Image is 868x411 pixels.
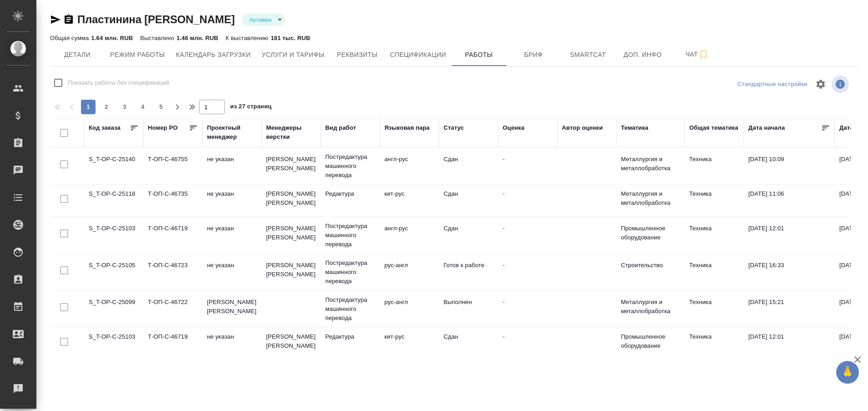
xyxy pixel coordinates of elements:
td: S_T-OP-C-25103 [84,328,143,360]
td: Сдан [439,219,498,251]
td: [DATE] 12:01 [744,219,835,251]
div: Статус [444,123,464,132]
td: Техника [685,150,744,182]
a: - [503,262,505,269]
td: S_T-OP-C-25103 [84,219,143,251]
td: англ-рус [380,150,439,182]
span: Режим работы [110,49,165,61]
td: S_T-OP-C-25140 [84,150,143,182]
div: Номер PO [148,123,177,132]
td: S_T-OP-C-25105 [84,256,143,288]
span: 4 [136,102,150,112]
a: - [503,156,505,162]
p: Редактура [325,332,375,341]
button: 3 [117,100,132,114]
p: 1.46 млн. RUB [177,35,218,41]
div: Активен [242,14,285,26]
p: Постредактура машинного перевода [325,295,375,323]
td: Сдан [439,328,498,360]
p: Постредактура машинного перевода [325,259,375,286]
p: Постредактура машинного перевода [325,152,375,180]
td: Т-ОП-С-46735 [143,185,202,217]
td: Т-ОП-С-46719 [143,219,202,251]
p: 1.64 млн. RUB [91,35,133,41]
div: Менеджеры верстки [266,123,316,142]
p: Выставлено [140,35,177,41]
p: Редактура [325,189,375,198]
span: 3 [117,102,132,112]
p: Промышленное оборудование [621,332,680,350]
td: не указан [202,256,262,288]
td: не указан [202,328,262,360]
p: К выставлению [226,35,271,41]
span: Чат [676,49,719,60]
td: кит-рус [380,185,439,217]
div: Оценка [503,123,525,132]
td: [PERSON_NAME] [PERSON_NAME] [262,256,321,288]
td: не указан [202,219,262,251]
span: Smartcat [566,49,610,61]
td: Техника [685,256,744,288]
td: [PERSON_NAME] [PERSON_NAME] [202,293,262,325]
span: из 27 страниц [230,101,272,114]
td: Техника [685,328,744,360]
button: 2 [99,100,114,114]
a: Пластинина [PERSON_NAME] [77,13,235,25]
p: Металлургия и металлобработка [621,155,680,173]
td: Т-ОП-С-46755 [143,150,202,182]
span: 🙏 [840,363,855,382]
div: split button [735,77,810,91]
td: S_T-OP-C-25118 [84,185,143,217]
td: рус-англ [380,293,439,325]
td: [PERSON_NAME] [PERSON_NAME] [262,219,321,251]
span: Спецификации [390,49,446,61]
div: Автор оценки [562,123,603,132]
div: Вид работ [325,123,356,132]
p: Металлургия и металлобработка [621,298,680,316]
svg: Подписаться [698,49,709,60]
a: - [503,190,505,197]
span: Реквизиты [335,49,379,61]
span: Детали [56,49,99,61]
span: Доп. инфо [621,49,665,61]
td: Техника [685,219,744,251]
div: Тематика [621,123,648,132]
td: [PERSON_NAME] [PERSON_NAME] [262,328,321,360]
td: [DATE] 16:33 [744,256,835,288]
button: 4 [136,100,150,114]
td: S_T-OP-C-25099 [84,293,143,325]
button: Активен [247,16,274,24]
button: 🙏 [836,361,859,384]
span: 5 [154,102,168,112]
button: 5 [154,100,168,114]
a: - [503,333,505,340]
a: - [503,225,505,232]
td: Сдан [439,185,498,217]
td: [DATE] 12:01 [744,328,835,360]
span: 2 [99,102,114,112]
button: Скопировать ссылку [63,14,74,25]
div: Языковая пара [384,123,430,132]
td: Техника [685,185,744,217]
td: Готов к работе [439,256,498,288]
td: Выполнен [439,293,498,325]
button: Скопировать ссылку для ЯМессенджера [50,14,61,25]
td: рус-англ [380,256,439,288]
td: Техника [685,293,744,325]
p: Строительство [621,261,680,270]
span: Услуги и тарифы [262,49,324,61]
div: Проектный менеджер [207,123,257,142]
a: - [503,299,505,305]
td: не указан [202,185,262,217]
span: Бриф [512,49,555,61]
td: Сдан [439,150,498,182]
span: Показать работы без спецификаций [68,78,169,87]
td: Т-ОП-С-46719 [143,328,202,360]
td: [PERSON_NAME] [PERSON_NAME] [262,150,321,182]
td: [DATE] 15:21 [744,293,835,325]
div: Код заказа [89,123,121,132]
td: Т-ОП-С-46723 [143,256,202,288]
p: Общая сумма [50,35,91,41]
span: Настроить таблицу [810,73,832,95]
td: англ-рус [380,219,439,251]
